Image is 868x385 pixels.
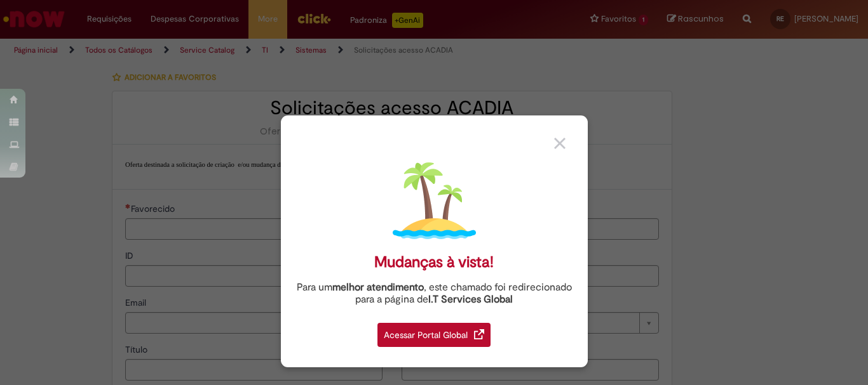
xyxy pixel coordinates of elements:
[428,286,513,306] a: I.T Services Global
[290,282,578,306] div: Para um , este chamado foi redirecionado para a página de
[393,159,476,242] img: island.png
[377,316,491,347] a: Acessar Portal Global
[554,138,566,149] img: close_button_grey.png
[474,329,484,339] img: redirect_link.png
[374,253,494,271] div: Mudanças à vista!
[377,323,491,347] div: Acessar Portal Global
[332,281,424,294] strong: melhor atendimento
